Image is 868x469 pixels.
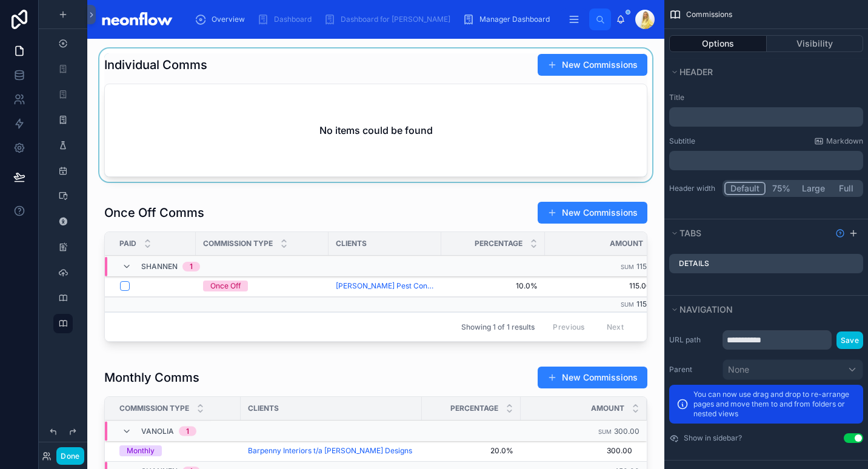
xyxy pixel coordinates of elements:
span: Commissions [686,10,732,19]
span: Paid [119,239,136,248]
button: Header [669,64,856,81]
span: Percentage [475,239,522,248]
span: Dashboard [274,15,312,24]
span: Tabs [679,228,701,238]
button: None [723,359,863,380]
span: None [728,364,749,376]
span: Clients [248,404,279,413]
button: Navigation [669,301,856,318]
span: Vanolia [141,427,174,436]
small: Sum [598,428,612,435]
span: Shannen [141,262,178,271]
div: 1 [190,262,193,271]
button: Tabs [669,225,830,242]
span: Markdown [826,136,863,146]
span: Dashboard for [PERSON_NAME] [341,15,450,24]
span: Header [679,67,713,77]
button: Save [836,331,863,349]
span: Overview [212,15,245,24]
button: 75% [766,182,796,195]
span: Amount [591,404,624,413]
div: 1 [186,427,189,436]
a: Manager Dashboard [459,8,558,30]
label: Parent [669,365,718,374]
button: Options [669,35,767,52]
img: App logo [97,10,176,29]
label: Title [669,93,863,102]
span: 300.00 [614,427,639,436]
span: 115.00 [636,262,658,271]
button: Visibility [767,35,864,52]
span: 115.00 [636,299,658,308]
button: Large [796,182,830,195]
a: Dashboard for [PERSON_NAME] [320,8,459,30]
label: Subtitle [669,136,695,146]
button: Done [56,447,84,465]
span: Commission Type [203,239,273,248]
p: You can now use drag and drop to re-arrange pages and move them to and from folders or nested views [693,390,856,419]
svg: Show help information [835,228,845,238]
span: Navigation [679,304,733,314]
div: scrollable content [186,6,589,33]
div: scrollable content [669,151,863,170]
a: Markdown [814,136,863,146]
span: Manager Dashboard [479,15,550,24]
span: Clients [336,239,367,248]
span: Commission Type [119,404,189,413]
button: Default [724,182,766,195]
a: Dashboard [253,8,320,30]
a: Overview [191,8,253,30]
label: Show in sidebar? [684,433,742,443]
label: Header width [669,184,718,193]
small: Sum [621,301,634,308]
span: Percentage [450,404,498,413]
button: Full [830,182,861,195]
span: Amount [610,239,643,248]
label: URL path [669,335,718,345]
small: Sum [621,264,634,270]
div: scrollable content [669,107,863,127]
label: Details [679,259,709,268]
span: Showing 1 of 1 results [461,322,535,332]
